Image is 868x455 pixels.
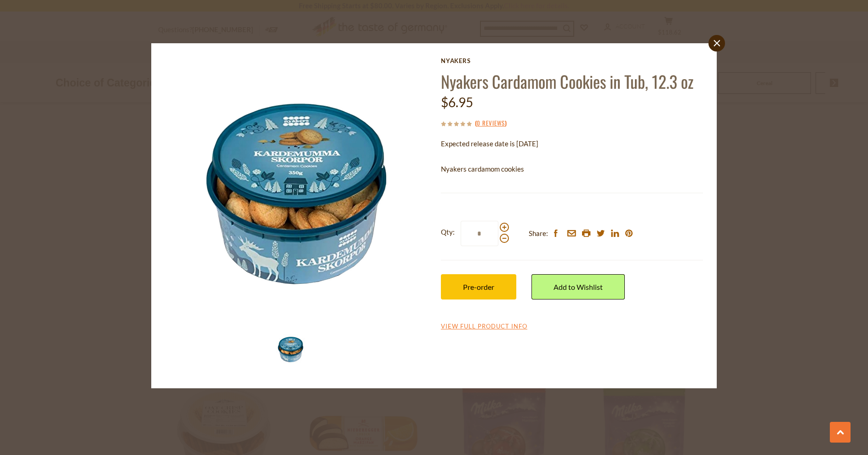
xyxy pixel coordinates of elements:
[441,226,455,238] strong: Qty:
[475,118,507,127] span: ( )
[272,330,309,367] img: Nyakers Cardamom Cookies
[441,274,516,299] button: Pre-order
[463,282,494,291] span: Pre-order
[529,228,548,239] span: Share:
[477,118,505,128] a: 0 Reviews
[165,57,428,320] img: Nyakers Cardamom Cookies
[441,138,703,150] p: Expected release date is [DATE]
[531,274,625,299] a: Add to Wishlist
[441,323,527,331] a: View Full Product Info
[441,57,703,64] a: Nyakers
[461,221,498,246] input: Qty:
[441,94,473,110] span: $6.95
[441,69,693,93] a: Nyakers Cardamom Cookies in Tub, 12.3 oz
[441,163,703,175] p: Nyakers cardamom cookies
